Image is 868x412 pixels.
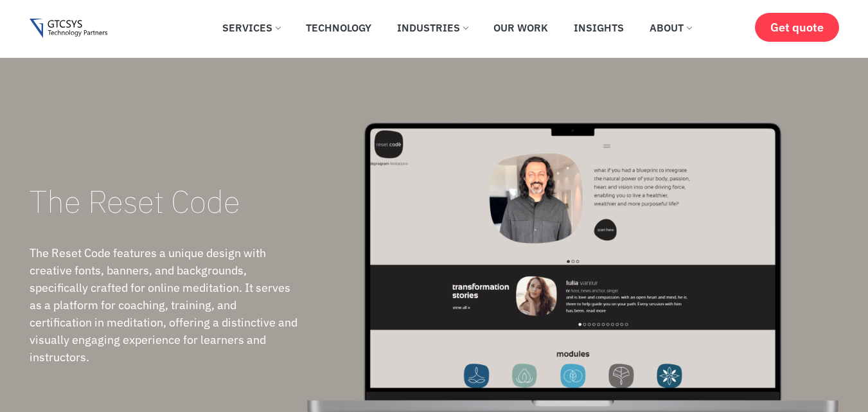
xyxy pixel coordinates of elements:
a: About [640,13,701,42]
a: Get quote [755,13,839,42]
a: Insights [564,13,633,42]
img: Gtcsys logo [30,19,107,39]
iframe: chat widget [788,332,868,393]
a: Our Work [484,13,558,42]
span: Get quote [770,21,824,34]
p: The Reset Code features a unique design with creative fonts, banners, and backgrounds, specifical... [30,244,297,366]
a: Technology [296,13,381,42]
div: The Reset Code [30,181,307,221]
a: Services [213,13,290,42]
a: Industries [387,13,477,42]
